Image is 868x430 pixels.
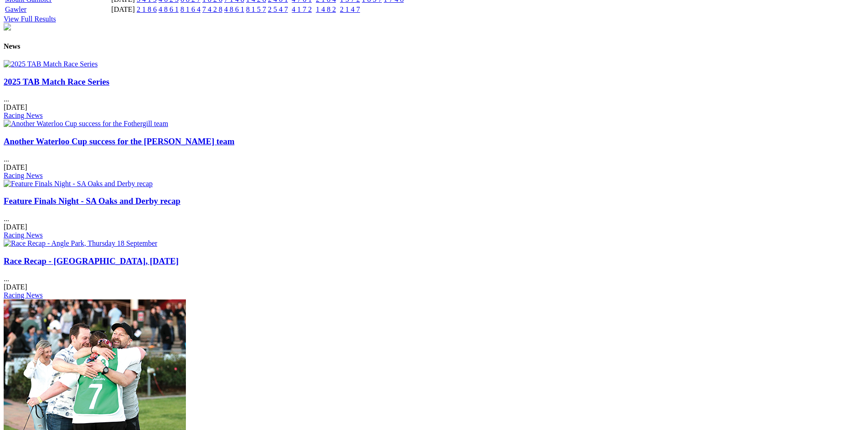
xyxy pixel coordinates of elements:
span: [DATE] [4,283,27,291]
span: [DATE] [4,223,27,231]
a: 2 5 4 7 [268,5,288,13]
a: Racing News [4,291,43,299]
a: Race Recap - [GEOGRAPHIC_DATA], [DATE] [4,256,179,266]
h4: News [4,42,864,51]
a: 2 1 4 7 [340,5,360,13]
a: Feature Finals Night - SA Oaks and Derby recap [4,196,180,206]
a: 8 1 6 4 [180,5,200,13]
a: Gawler [5,5,26,13]
div: ... [4,256,864,299]
img: 2025 TAB Match Race Series [4,60,98,68]
img: chasers_homepage.jpg [4,23,11,30]
a: 2025 TAB Match Race Series [4,77,109,86]
div: ... [4,137,864,180]
a: 8 1 5 7 [246,5,266,13]
a: 2 1 8 6 [137,5,157,13]
span: [DATE] [4,103,27,111]
a: Another Waterloo Cup success for the [PERSON_NAME] team [4,137,235,146]
div: ... [4,196,864,239]
img: Feature Finals Night - SA Oaks and Derby recap [4,180,153,188]
a: Racing News [4,111,43,119]
a: View Full Results [4,15,56,23]
a: 1 4 8 2 [316,5,336,13]
img: Race Recap - Angle Park, Thursday 18 September [4,239,157,248]
a: 4 8 6 1 [159,5,179,13]
a: Racing News [4,172,43,179]
span: [DATE] [4,163,27,171]
a: 4 1 7 2 [292,5,312,13]
div: ... [4,77,864,120]
img: Another Waterloo Cup success for the Fothergill team [4,120,168,128]
a: 4 8 6 1 [224,5,244,13]
a: 7 4 2 8 [202,5,222,13]
td: [DATE] [111,5,135,14]
a: Racing News [4,231,43,239]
